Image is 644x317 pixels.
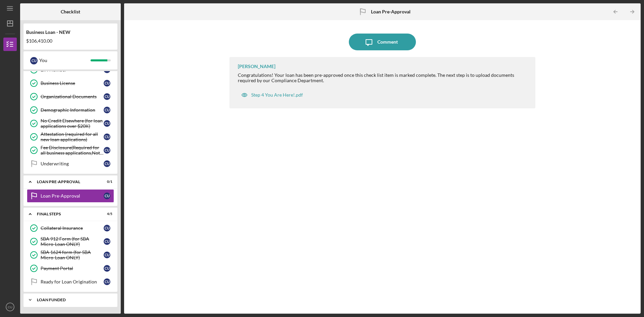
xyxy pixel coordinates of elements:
[104,252,110,258] div: C U
[27,262,114,275] a: Payment PortalCU
[100,212,112,216] div: 4 / 5
[377,34,398,50] div: Comment
[27,130,114,144] a: Attestation (required for all new loan applications)CU
[104,147,110,154] div: C U
[27,275,114,288] a: Ready for Loan OriginationCU
[238,72,529,83] div: Congratulations! Your loan has been pre-approved once this check list item is marked complete. Th...
[41,118,104,129] div: No Credit Elsewhere (for loan applications over $20K)
[104,134,110,140] div: C U
[41,193,104,199] div: Loan Pre-Approval
[27,248,114,262] a: SBA 1624 form (for SBA Micro-Loan ONLY)CU
[27,144,114,157] a: Fee Disclosure(Required for all business applications,Not needed for Contractor loans)CU
[349,34,416,50] button: Comment
[104,80,110,87] div: C U
[251,92,303,98] div: Step 4 You Are Here!.pdf
[104,120,110,127] div: C U
[41,250,104,260] div: SBA 1624 form (for SBA Micro-Loan ONLY)
[3,300,17,314] button: CU
[61,9,80,14] b: Checklist
[41,81,104,86] div: Business License
[104,93,110,100] div: C U
[41,236,104,247] div: SBA 912 Form (for SBA Micro-Loan ONLY)
[238,88,306,102] button: Step 4 You Are Here!.pdf
[104,278,110,285] div: C U
[41,225,104,231] div: Collateral Insurance
[27,235,114,248] a: SBA 912 Form (for SBA Micro-Loan ONLY)CU
[41,131,104,142] div: Attestation (required for all new loan applications)
[104,107,110,113] div: C U
[37,180,96,184] div: LOAN PRE-APPROVAL
[104,160,110,167] div: C U
[27,157,114,170] a: UnderwritingCU
[37,212,96,216] div: FINAL STEPS
[27,117,114,130] a: No Credit Elsewhere (for loan applications over $20K)CU
[41,266,104,271] div: Payment Portal
[8,305,12,309] text: CU
[104,225,110,231] div: C U
[27,103,114,117] a: Demographic InformationCU
[41,279,104,284] div: Ready for Loan Origination
[26,38,115,44] div: $106,410.00
[41,107,104,113] div: Demographic Information
[238,64,275,69] div: [PERSON_NAME]
[41,161,104,166] div: Underwriting
[100,180,112,184] div: 0 / 1
[27,76,114,90] a: Business LicenseCU
[39,55,91,66] div: You
[27,221,114,235] a: Collateral InsuranceCU
[104,238,110,245] div: C U
[104,193,110,199] div: C U
[26,30,115,35] div: Business Loan - NEW
[41,94,104,99] div: Organizational Documents
[371,9,411,14] b: Loan Pre-Approval
[27,189,114,203] a: Loan Pre-ApprovalCU
[30,57,38,64] div: C U
[104,265,110,272] div: C U
[37,298,109,302] div: LOAN FUNDED
[41,145,104,156] div: Fee Disclosure(Required for all business applications,Not needed for Contractor loans)
[27,90,114,103] a: Organizational DocumentsCU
